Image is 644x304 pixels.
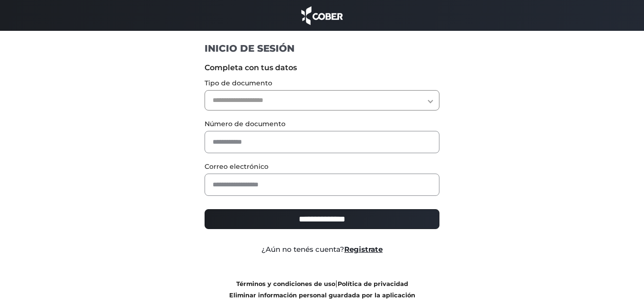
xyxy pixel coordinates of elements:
[344,245,383,254] a: Registrate
[205,162,440,172] label: Correo electrónico
[205,119,440,129] label: Número de documento
[205,42,440,55] h1: INICIO DE SESIÓN
[197,244,447,255] div: ¿Aún no tenés cuenta?
[236,280,335,287] a: Términos y condiciones de uso
[229,292,415,299] a: Eliminar información personal guardada por la aplicación
[205,78,440,88] label: Tipo de documento
[299,5,345,26] img: cober_marca.png
[197,278,447,301] div: |
[338,280,408,287] a: Política de privacidad
[205,62,440,74] label: Completa con tus datos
